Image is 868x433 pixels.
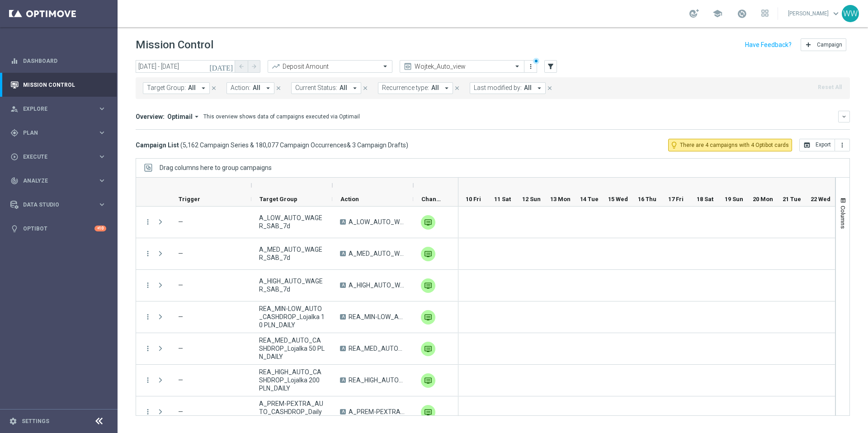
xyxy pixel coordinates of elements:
button: lightbulb_outline There are 4 campaigns with 4 Optibot cards [668,139,792,151]
button: play_circle_outline Execute keyboard_arrow_right [10,153,107,160]
div: Dashboard [10,49,106,73]
i: more_vert [839,141,846,149]
span: A_LOW_AUTO_WAGER_SAB-25do25_7d [349,218,406,226]
span: Action [340,196,359,202]
i: keyboard_arrow_right [98,128,106,137]
button: Last modified by: All arrow_drop_down [470,82,546,94]
span: Target Group [259,196,297,202]
img: Private message [421,278,435,293]
span: ) [406,141,408,149]
img: Private message [421,310,435,325]
span: Campaign [817,42,842,48]
span: ( [180,141,183,149]
i: track_changes [10,177,19,185]
div: track_changes Analyze keyboard_arrow_right [10,177,107,184]
button: close [274,83,283,93]
ng-select: Deposit Amount [268,60,392,73]
button: lightbulb Optibot +10 [10,225,107,232]
button: [DATE] [208,60,235,74]
i: more_vert [144,408,152,416]
button: Recurrence type: All arrow_drop_down [378,82,453,94]
span: Optimail [167,113,193,121]
span: 20 Mon [753,196,773,202]
button: Data Studio keyboard_arrow_right [10,201,107,208]
div: This overview shows data of campaigns executed via Optimail [203,113,360,121]
h3: Campaign List [136,141,408,149]
span: 3 Campaign Drafts [352,141,406,149]
span: 21 Tue [783,196,801,202]
i: [DATE] [209,62,234,71]
span: — [178,282,183,289]
i: close [454,85,460,91]
span: 11 Sat [494,196,511,202]
button: more_vert [144,249,152,258]
button: more_vert [144,218,152,226]
span: Current Status: [295,84,337,92]
div: Press SPACE to select this row. [136,365,458,396]
a: [PERSON_NAME]keyboard_arrow_down [787,7,842,20]
span: A [340,282,346,288]
span: A_HIGH_AUTO_WAGER_SAB-25do100_7d [349,281,406,289]
div: Execute [10,153,98,161]
button: gps_fixed Plan keyboard_arrow_right [10,129,107,136]
i: arrow_drop_down [264,84,272,92]
div: Press SPACE to select this row. [136,396,458,428]
span: All [524,84,532,92]
span: There are 4 campaigns with 4 Optibot cards [680,141,789,149]
img: Private message [421,373,435,388]
span: REA_MIN-LOW_AUTO_CASHDROP_Lojalka 10 PLN_DAILY [349,313,406,321]
span: Plan [23,130,98,136]
span: All [188,84,196,92]
input: Have Feedback? [745,42,792,48]
span: — [178,345,183,352]
img: Private message [421,342,435,356]
span: Columns [840,206,847,229]
button: more_vert [526,61,535,72]
span: A_PREM-PEXTRA_AUTO_CASHDROP_DailyLoosers_500PLN_1d [349,408,406,416]
span: REA_HIGH_AUTO_CASHDROP_Lojalka 200 PLN_DAILY [349,376,406,384]
div: Press SPACE to select this row. [136,301,458,333]
span: Trigger [179,196,200,202]
i: close [275,85,282,91]
span: A_LOW_AUTO_WAGER_SAB_7d [259,214,325,230]
i: filter_alt [547,62,555,71]
span: — [178,313,183,320]
span: — [178,250,183,257]
div: Analyze [10,177,98,185]
span: — [178,408,183,415]
button: arrow_back [235,60,248,73]
i: arrow_drop_down [199,84,208,92]
span: A [340,219,346,225]
button: close [453,83,461,93]
i: arrow_drop_down [443,84,451,92]
span: A_HIGH_AUTO_WAGER_SAB_7d [259,277,325,293]
i: trending_up [271,62,280,71]
span: A [340,251,346,256]
i: more_vert [144,313,152,321]
span: Last modified by: [474,84,522,92]
i: arrow_drop_down [351,84,359,92]
span: A [340,346,346,351]
div: Press SPACE to select this row. [136,270,458,301]
span: A [340,377,346,383]
button: more_vert [144,376,152,384]
i: person_search [10,105,19,113]
a: Settings [22,419,49,424]
a: Dashboard [23,49,106,73]
span: 19 Sun [725,196,743,202]
i: close [547,85,553,91]
div: Press SPACE to select this row. [136,333,458,365]
div: Mission Control [10,73,106,97]
div: equalizer Dashboard [10,57,107,65]
i: close [362,85,368,91]
div: Press SPACE to select this row. [136,238,458,270]
img: Private message [421,247,435,261]
i: add [805,41,812,48]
